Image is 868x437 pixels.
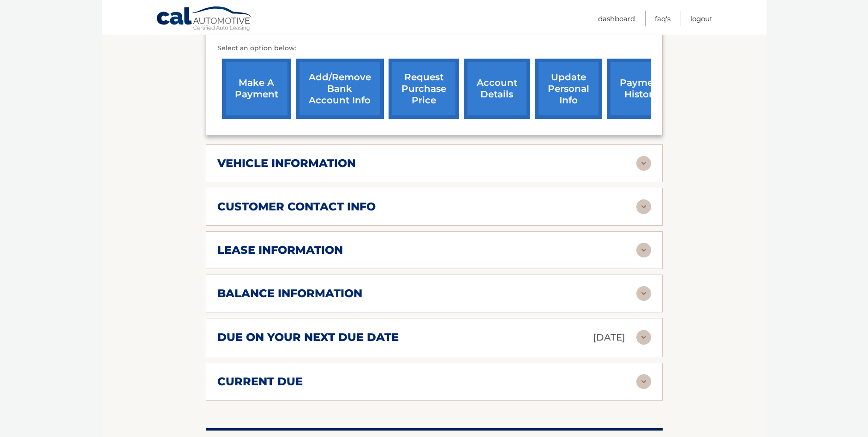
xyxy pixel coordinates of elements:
[690,11,712,26] a: Logout
[636,199,651,214] img: accordion-rest.svg
[636,156,651,171] img: accordion-rest.svg
[655,11,670,26] a: FAQ's
[636,286,651,301] img: accordion-rest.svg
[593,329,625,346] p: [DATE]
[598,11,635,26] a: Dashboard
[296,59,384,119] a: Add/Remove bank account info
[217,287,362,300] h2: balance information
[389,59,459,119] a: request purchase price
[217,330,399,344] h2: due on your next due date
[156,6,253,33] a: Cal Automotive
[607,59,676,119] a: payment history
[217,43,651,54] p: Select an option below:
[535,59,602,119] a: update personal info
[217,156,356,170] h2: vehicle information
[217,375,303,389] h2: current due
[636,374,651,389] img: accordion-rest.svg
[464,59,530,119] a: account details
[636,330,651,345] img: accordion-rest.svg
[222,59,291,119] a: make a payment
[217,200,376,214] h2: customer contact info
[217,243,343,257] h2: lease information
[636,243,651,257] img: accordion-rest.svg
